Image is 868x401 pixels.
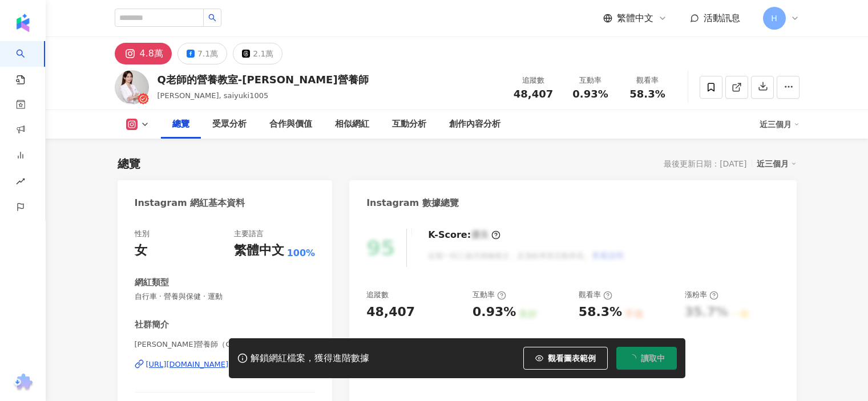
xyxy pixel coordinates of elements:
div: 解鎖網紅檔案，獲得進階數據 [251,353,369,364]
span: 0.93% [572,88,608,100]
div: 最後更新日期：[DATE] [664,159,746,168]
img: chrome extension [12,374,34,392]
div: Q老師的營養教室-[PERSON_NAME]營養師 [158,72,369,87]
div: 互動分析 [392,118,426,131]
button: 4.8萬 [115,43,172,64]
span: 100% [287,247,315,260]
div: K-Score : [428,229,500,241]
span: loading [628,354,636,362]
button: 觀看圖表範例 [523,347,608,370]
span: 48,407 [514,88,553,100]
span: rise [16,170,25,196]
div: 網紅類型 [135,277,169,289]
button: 7.1萬 [177,43,227,64]
img: KOL Avatar [115,70,149,104]
div: Instagram 網紅基本資料 [135,197,245,209]
div: 相似網紅 [335,118,369,131]
div: 58.3% [579,303,622,321]
div: 觀看率 [626,75,669,86]
span: 繁體中文 [617,12,653,25]
div: Instagram 數據總覽 [366,197,459,209]
div: 48,407 [366,303,415,321]
div: 互動率 [569,75,612,86]
div: 社群簡介 [135,319,169,331]
div: 女 [135,242,147,260]
div: 近三個月 [757,156,797,171]
div: 互動率 [473,290,506,300]
div: 總覽 [118,156,140,172]
button: 讀取中 [616,347,677,370]
div: 觀看率 [579,290,612,300]
div: 創作內容分析 [449,118,500,131]
span: [PERSON_NAME], saiyuki1005 [158,91,269,100]
div: 性別 [135,229,150,239]
div: 漲粉率 [685,290,718,300]
div: 2.1萬 [253,46,273,62]
span: 自行車 · 營養與保健 · 運動 [135,291,316,302]
span: 觀看圖表範例 [548,354,596,363]
div: 總覽 [172,118,189,131]
span: 58.3% [629,88,665,100]
div: 7.1萬 [197,46,218,62]
div: 繁體中文 [234,242,284,260]
div: 0.93% [473,303,516,321]
span: search [208,14,216,22]
span: 讀取中 [641,354,665,363]
div: 近三個月 [760,115,800,133]
span: H [771,12,777,25]
span: 活動訊息 [704,13,740,23]
div: 主要語言 [234,229,264,239]
img: logo icon [14,14,32,32]
button: 2.1萬 [233,43,282,64]
div: 追蹤數 [366,290,389,300]
div: 4.8萬 [140,46,163,62]
div: 合作與價值 [269,118,312,131]
div: 受眾分析 [212,118,247,131]
a: search [16,41,39,86]
div: 追蹤數 [512,75,555,86]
